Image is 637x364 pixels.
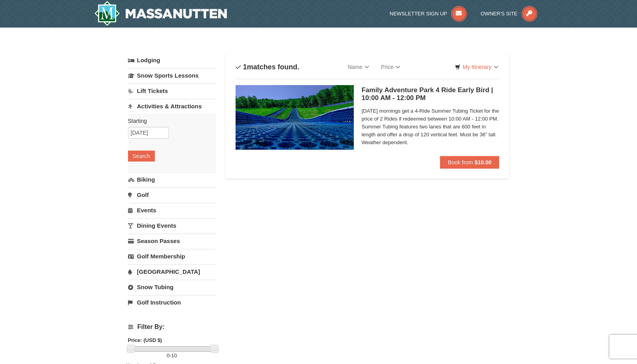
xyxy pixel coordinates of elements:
img: Massanutten Resort Logo [94,1,227,26]
a: Golf Membership [128,249,216,264]
strong: $10.00 [475,159,492,165]
a: Snow Sports Lessons [128,68,216,83]
span: Book from [448,159,473,165]
label: Starting [128,117,210,125]
a: Owner's Site [481,11,537,17]
span: 0 [167,353,169,358]
span: 1 [243,63,247,71]
a: Season Passes [128,234,216,248]
h4: matches found. [236,63,299,71]
a: Golf [128,188,216,202]
a: My Itinerary [450,61,503,73]
a: Lodging [128,53,216,67]
h4: Filter By: [128,323,216,331]
img: 6619925-18-3c99bf8f.jpg [236,85,354,150]
a: Lift Tickets [128,84,216,98]
span: Owner's Site [481,11,518,17]
button: Book from $10.00 [440,156,500,169]
a: Biking [128,172,216,187]
strong: Price: (USD $) [128,337,162,343]
span: Newsletter Sign Up [390,11,447,17]
a: Snow Tubing [128,280,216,294]
label: - [128,352,216,360]
a: Dining Events [128,218,216,233]
span: [DATE] mornings get a 4-Ride Summer Tubing Ticket for the price of 2 Rides if redeemed between 10... [362,107,500,147]
h5: Family Adventure Park 4 Ride Early Bird | 10:00 AM - 12:00 PM [362,86,500,102]
span: 10 [171,353,177,358]
a: Activities & Attractions [128,99,216,113]
a: [GEOGRAPHIC_DATA] [128,264,216,279]
a: Massanutten Resort [94,1,227,26]
a: Events [128,203,216,217]
a: Price [375,59,406,75]
a: Newsletter Sign Up [390,11,467,17]
button: Search [128,150,155,162]
a: Name [342,59,375,75]
a: Golf Instruction [128,295,216,310]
